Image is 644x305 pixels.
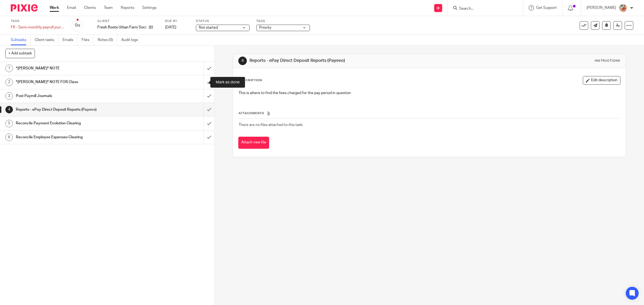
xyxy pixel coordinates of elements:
[121,35,142,45] a: Audit logs
[5,79,13,86] div: 2
[259,26,271,29] span: Priority
[82,35,94,45] a: Files
[239,123,303,127] span: There are no files attached to this task.
[5,106,13,113] div: 4
[238,78,262,83] p: Description
[165,25,176,29] span: [DATE]
[239,90,620,96] p: This is where to find the fees charged for the pay period in question
[142,5,156,10] a: Settings
[77,24,80,27] small: /6
[256,19,310,23] label: Tags
[5,92,13,100] div: 3
[165,19,189,23] label: Due by
[239,112,264,115] span: Attachments
[50,5,59,10] a: Work
[587,5,616,10] p: [PERSON_NAME]
[250,58,441,64] h1: Reports - ePay Direct Deposit Reports (Payevo)
[196,19,250,23] label: Status
[84,5,96,10] a: Clients
[5,133,13,141] div: 6
[11,35,31,45] a: Subtasks
[238,57,247,65] div: 4
[16,119,137,127] h1: Reconcile Payment Evolution Clearing
[35,35,58,45] a: Client tasks
[16,64,137,72] h1: *[PERSON_NAME]* NOTE
[459,6,507,11] input: Search
[63,35,78,45] a: Emails
[536,6,557,10] span: Get Support
[11,19,64,23] label: Task
[11,4,38,12] img: Pixie
[121,5,134,10] a: Reports
[16,92,137,100] h1: Post Payroll Journals
[583,76,620,85] button: Edit description
[104,5,113,10] a: Team
[97,25,146,30] p: Fresh Roots Urban Farm Society
[199,26,218,29] span: Not started
[16,106,137,114] h1: Reports - ePay Direct Deposit Reports (Payevo)
[619,4,627,12] img: MIC.jpg
[11,25,64,30] div: FR - Semi-monthly payroll journals & reconciliations (1st - 15th)
[11,25,64,30] div: FR - Semi-monthly payroll journals &amp; reconciliations (1st - 15th)
[97,19,158,23] label: Client
[238,137,269,149] button: Attach new file
[67,5,76,10] a: Email
[595,59,620,63] div: Instructions
[98,35,117,45] a: Notes (0)
[5,120,13,127] div: 5
[5,65,13,72] div: 1
[16,78,137,86] h1: *[PERSON_NAME]* NOTE FOR Class
[16,133,137,141] h1: Reconcile Employee Expenses Clearing
[5,49,35,58] button: + Add subtask
[75,22,80,28] div: 0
